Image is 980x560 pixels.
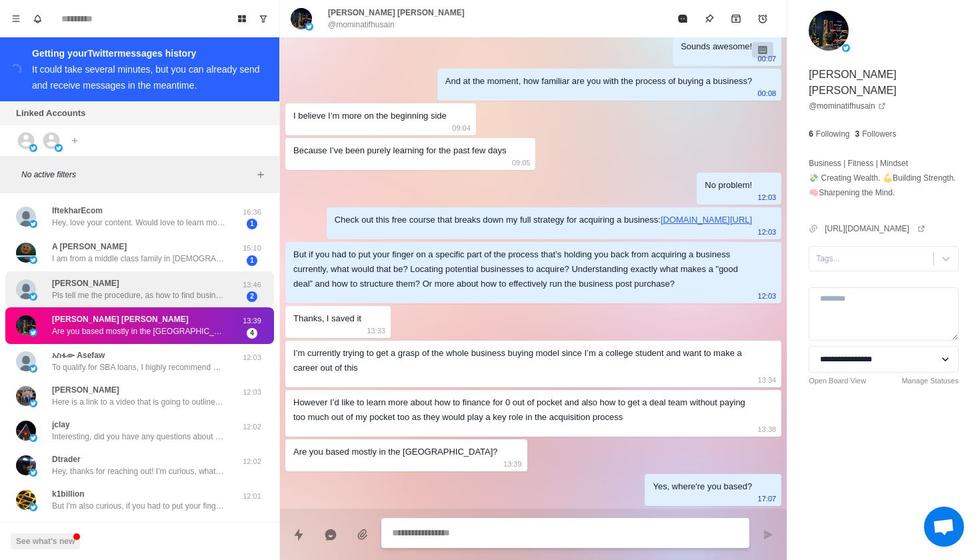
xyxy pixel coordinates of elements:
p: jclay [52,419,70,431]
img: picture [809,11,849,51]
img: picture [16,279,36,299]
button: Show unread conversations [253,8,274,29]
div: However I’d like to learn more about how to finance for 0 out of pocket and also how to get a dea... [293,395,752,425]
button: Add account [67,133,83,149]
img: picture [16,351,36,371]
p: Linked Accounts [16,107,85,120]
span: 1 [247,219,257,229]
div: No problem! [705,178,752,193]
p: 00:08 [758,86,777,101]
button: Pin [696,5,723,32]
p: A [PERSON_NAME] [52,241,127,253]
img: picture [16,455,36,475]
p: Here is a link to a video that is going to outline in more depth, what we do and how we can help,... [52,396,225,408]
img: picture [16,207,36,227]
p: Hey, love your content. Would love to learn more about acquiring businesses that can be run passi... [52,217,225,229]
p: 13:46 [235,279,269,291]
div: But if you had to put your finger on a specific part of the process that’s holding you back from ... [293,247,752,291]
span: 2 [247,291,257,302]
div: Because I’ve been purely learning for the past few days [293,143,506,158]
img: picture [29,220,37,228]
p: Following [816,128,850,140]
p: Are you based mostly in the [GEOGRAPHIC_DATA]? [52,325,225,337]
button: Board View [231,8,253,29]
p: I am from a middle class family in [DEMOGRAPHIC_DATA] and have a son whom I don't want to think i... [52,253,225,265]
button: Add filters [253,167,269,183]
p: Interesting, did you have any questions about the business model? [52,431,225,443]
div: Yes, where're you based? [653,479,752,494]
div: It could take several minutes, but you can already send and receive messages in the meantime. [32,64,260,91]
img: picture [29,434,37,442]
span: 4 [247,328,257,339]
div: Are you based mostly in the [GEOGRAPHIC_DATA]? [293,445,498,459]
img: picture [29,329,37,337]
img: picture [29,399,37,407]
p: Pls tell me the procedure, as how to find business to acquire [52,289,225,301]
button: See what's new [11,533,80,549]
img: picture [16,243,36,263]
button: Archive [723,5,749,32]
p: 12:03 [758,289,777,303]
p: 12:02 [235,421,269,433]
a: [DOMAIN_NAME][URL] [661,215,752,225]
img: picture [305,23,313,31]
p: 13:33 [367,323,385,338]
img: picture [29,469,37,477]
p: አስፋው Asefaw [52,349,105,361]
p: [PERSON_NAME] [PERSON_NAME] [328,7,465,19]
p: 12:02 [235,456,269,467]
div: I’m currently trying to get a grasp of the whole business buying model since I’m a college studen... [293,346,752,375]
p: No active filters [21,169,253,181]
p: [PERSON_NAME] [PERSON_NAME] [809,67,959,99]
button: Quick replies [285,521,312,548]
p: 13:39 [503,457,522,471]
img: picture [16,490,36,510]
button: Notifications [27,8,48,29]
div: Thanks, I saved it [293,311,361,326]
p: 13:38 [758,422,777,437]
button: Menu [5,8,27,29]
p: 09:05 [512,155,531,170]
p: Dtrader [52,453,81,465]
p: To qualify for SBA loans, I highly recommend having a minimum of $25,000 liquid allocated for the... [52,361,225,373]
p: But I'm also curious, if you had to put your finger on a specific part of the process that’s hold... [52,500,225,512]
button: Add media [349,521,376,548]
img: picture [842,44,850,52]
img: picture [29,256,37,264]
a: Open Board View [809,375,866,387]
button: Mark as read [669,5,696,32]
div: Sounds awesome! [681,39,752,54]
p: 12:01 [235,491,269,502]
p: 13:39 [235,315,269,327]
p: [PERSON_NAME] [PERSON_NAME] [52,313,189,325]
a: Manage Statuses [901,375,959,387]
p: Hey, thanks for reaching out! I'm curious, what ultimately has you interested in acquiring a cash... [52,465,225,477]
button: Add reminder [749,5,776,32]
p: 13:34 [758,373,777,387]
p: [PERSON_NAME] [52,277,119,289]
img: picture [29,503,37,511]
div: Getting your Twitter messages history [32,45,263,61]
img: picture [29,365,37,373]
p: 12:03 [235,352,269,363]
p: [PERSON_NAME] [52,384,119,396]
img: picture [55,144,63,152]
p: Followers [862,128,896,140]
img: picture [16,386,36,406]
p: 17:07 [758,491,777,506]
p: Business | Fitness | Mindset 💸 Creating Wealth. 💪Building Strength. 🧠Sharpening the Mind. [809,156,959,200]
img: picture [29,144,37,152]
p: 15:10 [235,243,269,254]
p: 6 [809,128,813,140]
img: picture [291,8,312,29]
p: 16:36 [235,207,269,218]
p: 12:03 [758,225,777,239]
p: IftekharEcom [52,205,103,217]
p: 09:04 [452,121,471,135]
p: 00:07 [758,51,777,66]
p: 12:03 [758,190,777,205]
img: picture [16,421,36,441]
p: @mominatifhusain [328,19,395,31]
a: @mominatifhusain [809,100,886,112]
img: picture [16,315,36,335]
